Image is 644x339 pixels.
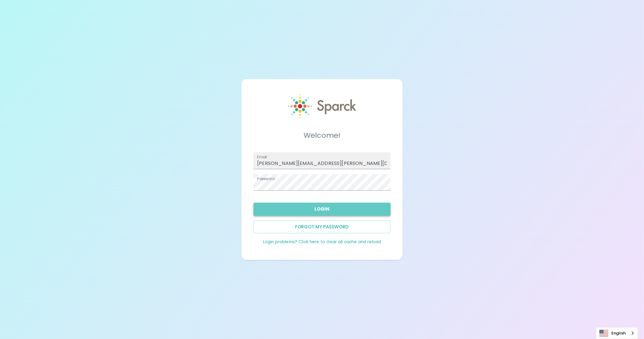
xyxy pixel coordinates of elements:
h5: Welcome! [253,131,391,140]
label: Email [257,154,267,160]
a: Login problems? Click here to clear all cache and reload [263,239,381,245]
aside: Language selected: English [596,327,638,339]
button: Forgot my password [253,221,391,233]
div: Language [596,327,638,339]
img: Sparck logo [288,94,356,118]
label: Password [257,176,275,181]
button: Login [253,203,391,215]
a: English [596,328,638,339]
